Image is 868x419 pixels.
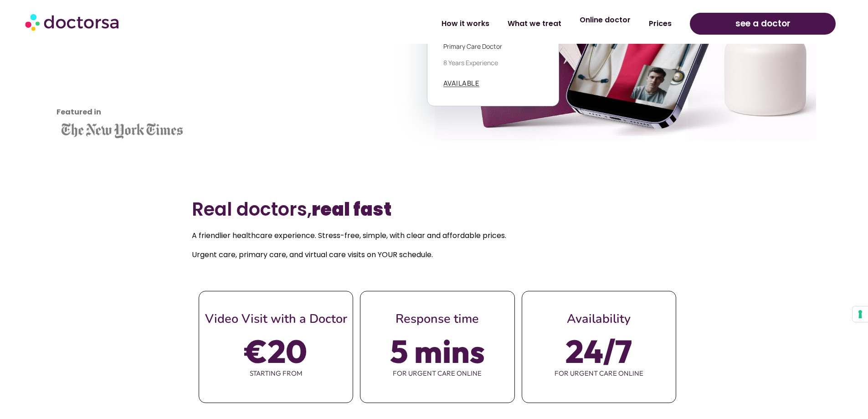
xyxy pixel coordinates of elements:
[192,229,676,242] p: A friendlier healthcare experience. Stress-free, simple, with clear and affordable prices.
[199,364,353,383] span: starting from
[690,13,836,35] a: see a doctor
[192,198,676,220] h2: Real doctors,
[567,310,631,327] span: Availability
[443,41,543,51] p: Primary care doctor
[640,13,681,34] a: Prices
[390,338,485,364] span: 5 mins
[498,13,570,34] a: What we treat
[735,16,791,31] span: see a doctor
[395,310,479,327] span: Response time
[570,10,640,31] a: Online doctor
[224,13,681,34] nav: Menu
[443,80,480,87] a: AVAILABLE
[56,51,139,119] iframe: Customer reviews powered by Trustpilot
[432,13,498,34] a: How it works
[205,310,347,327] span: Video Visit with a Doctor
[312,197,391,222] b: real fast
[192,248,676,261] p: Urgent care, primary care, and virtual care visits on YOUR schedule.
[360,364,514,383] span: for urgent care online
[522,364,676,383] span: for urgent care online
[565,338,632,364] span: 24/7
[443,58,543,67] p: 8 years experience
[853,306,868,322] button: Your consent preferences for tracking technologies
[56,107,101,117] strong: Featured in
[245,338,307,364] span: €20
